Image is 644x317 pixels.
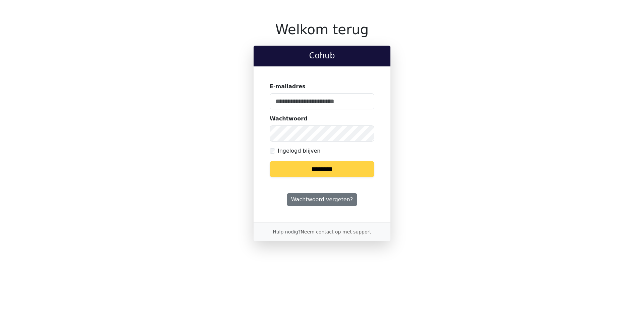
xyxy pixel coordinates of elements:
[254,21,390,38] h1: Welkom terug
[273,229,371,234] small: Hulp nodig?
[270,115,308,123] label: Wachtwoord
[287,193,357,206] a: Wachtwoord vergeten?
[259,51,385,61] h2: Cohub
[278,147,320,155] label: Ingelogd blijven
[301,229,371,234] a: Neem contact op met support
[270,83,306,91] label: E-mailadres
